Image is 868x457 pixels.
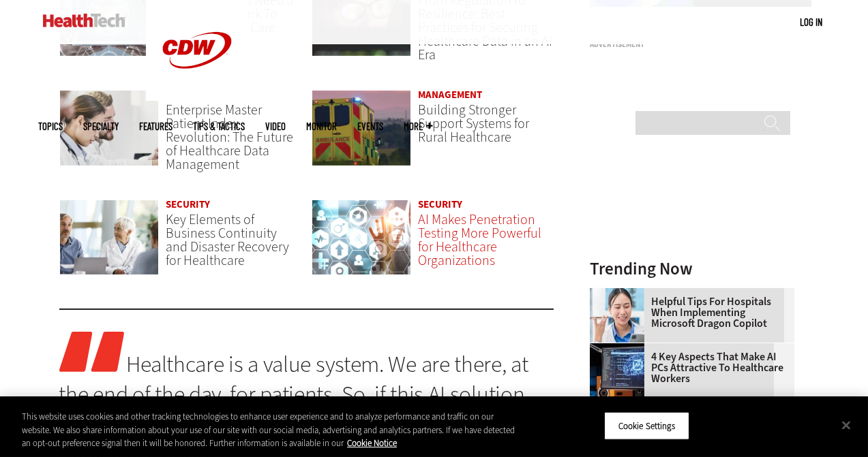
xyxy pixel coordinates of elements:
img: Home [43,14,125,27]
h3: Trending Now [590,260,794,277]
a: incident response team discusses around a table [59,200,160,289]
a: Tips & Tactics [194,121,245,131]
a: 4 Key Aspects That Make AI PCs Attractive to Healthcare Workers [590,351,786,384]
a: Healthcare and hacking concept [312,200,412,289]
span: Specialty [84,121,119,131]
button: Cookie Settings [604,411,689,440]
a: Security [418,198,462,211]
img: Desktop monitor with brain AI concept [590,343,644,398]
div: This website uses cookies and other tracking technologies to enhance user experience and to analy... [22,410,521,450]
span: Topics [39,121,63,131]
a: Helpful Tips for Hospitals When Implementing Microsoft Dragon Copilot [590,296,786,329]
a: Video [266,121,286,131]
a: Doctor using phone to dictate to tablet [590,288,651,299]
a: Log in [800,16,823,28]
a: More information about your privacy [347,437,397,449]
a: Security [166,198,210,211]
img: Healthcare and hacking concept [312,200,412,276]
a: Key Elements of Business Continuity and Disaster Recovery for Healthcare [166,210,289,270]
iframe: advertisement [590,54,794,224]
img: Doctor using phone to dictate to tablet [590,288,644,343]
a: Building Stronger Support Systems for Rural Healthcare [418,101,529,146]
a: Events [358,121,384,131]
a: Desktop monitor with brain AI concept [590,343,651,354]
a: Features [140,121,173,131]
a: MonITor [307,121,338,131]
button: Close [831,410,861,440]
a: AI Makes Penetration Testing More Powerful for Healthcare Organizations [418,210,541,270]
div: User menu [800,15,823,29]
span: More [404,121,433,131]
a: CDW [146,90,248,104]
img: incident response team discusses around a table [59,200,160,276]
